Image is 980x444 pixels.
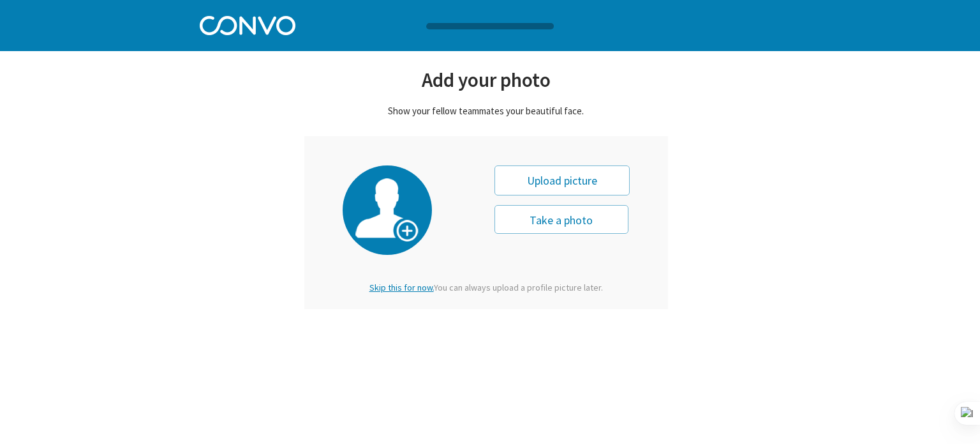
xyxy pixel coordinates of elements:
div: You can always upload a profile picture later. [359,282,614,293]
img: profile-picture.png [355,178,419,243]
div: Add your photo [304,67,668,92]
div: Upload picture [494,165,630,195]
div: Show your fellow teammates your beautiful face. [304,105,668,117]
button: Take a photo [494,205,628,234]
img: Convo Logo [200,13,295,35]
span: Skip this for now. [369,282,434,293]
